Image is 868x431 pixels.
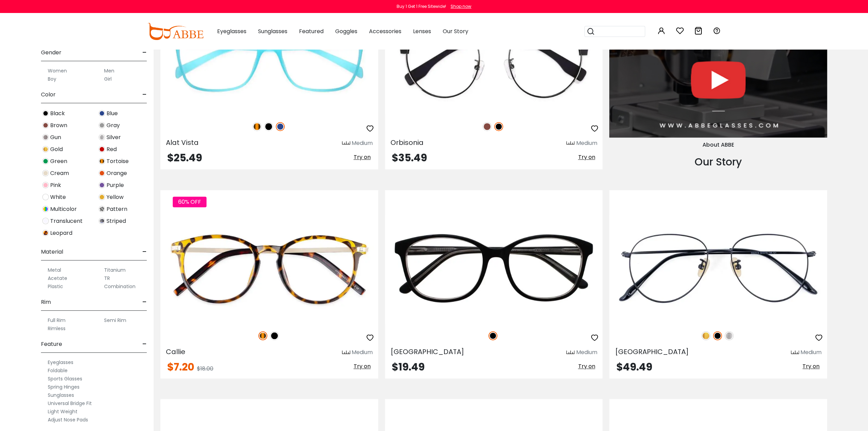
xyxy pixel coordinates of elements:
button: Try on [800,362,822,371]
a: Shop now [447,3,471,9]
img: Tortoise [258,331,267,340]
label: Foldable [48,366,68,375]
img: Red [99,146,105,152]
span: - [142,244,147,260]
span: Feature [41,336,62,352]
img: Orange [99,170,105,176]
img: Gray [99,122,105,129]
span: - [142,44,147,61]
span: Gender [41,44,61,61]
img: Tortoise Callie - Combination ,Universal Bridge Fit [160,215,378,324]
img: size ruler [342,350,350,355]
div: Medium [800,348,822,356]
span: Green [50,157,67,165]
span: Leopard [50,229,72,237]
button: Try on [352,153,373,162]
span: [GEOGRAPHIC_DATA] [615,347,688,356]
label: Spring Hinges [48,383,80,391]
label: Plastic [48,282,63,291]
img: Black [488,331,497,340]
button: Try on [352,362,373,371]
span: - [142,86,147,103]
label: Semi Rim [104,316,126,324]
label: Women [48,67,67,75]
span: $19.49 [392,360,425,374]
div: Medium [576,139,597,147]
span: Purple [106,181,124,189]
img: Silver [99,134,105,140]
span: Accessories [369,27,401,35]
img: Gun [42,134,49,140]
label: Universal Bridge Fit [48,399,92,407]
img: abbeglasses.com [147,23,203,40]
span: Try on [802,362,820,370]
img: Blue [276,122,285,131]
span: Tortoise [106,157,129,165]
img: Striped [99,218,105,224]
img: Tortoise [99,158,105,164]
img: Purple [99,182,105,188]
img: Pattern [99,206,105,212]
img: Brown [483,122,492,131]
span: White [50,193,66,201]
span: Rim [41,294,51,310]
img: size ruler [566,141,574,146]
a: Black Orbisonia - Combination ,Adjust Nose Pads [385,5,603,115]
label: Girl [104,75,112,83]
label: TR [104,274,110,282]
label: Adjust Nose Pads [48,416,88,424]
button: Try on [576,362,597,371]
span: Try on [578,153,595,161]
span: Try on [354,153,371,161]
span: Silver [106,133,121,142]
span: 60% OFF [173,197,207,207]
label: Sunglasses [48,391,74,399]
label: Light Weight [48,407,77,416]
label: Boy [48,75,56,83]
span: $18.00 [197,365,213,373]
img: Multicolor [42,206,49,212]
span: Gold [50,145,63,153]
img: Green [42,158,49,164]
span: $49.49 [616,360,652,374]
img: Black [270,331,279,340]
span: Try on [354,362,371,370]
img: Black [713,331,722,340]
span: Sunglasses [258,27,287,35]
img: size ruler [342,141,350,146]
div: About ABBE [609,141,827,149]
span: $25.49 [167,150,202,165]
label: Metal [48,266,61,274]
span: Gun [50,133,61,142]
img: Black [264,122,273,131]
span: Black [50,109,65,118]
span: Our Story [443,27,468,35]
span: Multicolor [50,205,77,213]
img: Blue [99,110,105,117]
img: Yellow [99,194,105,200]
span: Pattern [106,205,127,213]
img: Pink [42,182,49,188]
span: Translucent [50,217,83,225]
img: size ruler [791,350,799,355]
span: - [142,336,147,352]
img: White [42,194,49,200]
span: $35.49 [392,150,427,165]
img: size ruler [566,350,574,355]
span: Alat Vista [166,138,199,147]
img: Gold [701,331,710,340]
img: Brown [42,122,49,129]
span: Blue [106,109,118,118]
span: Pink [50,181,61,189]
div: Buy 1 Get 1 Free Sitewide! [397,3,446,10]
span: - [142,294,147,310]
div: Our Story [609,154,827,170]
img: Black Bolivia - Acetate ,Spring Hinges [385,215,603,324]
label: Men [104,67,114,75]
label: Rimless [48,324,66,333]
span: [GEOGRAPHIC_DATA] [390,347,464,356]
span: Cream [50,169,69,177]
label: Acetate [48,274,67,282]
